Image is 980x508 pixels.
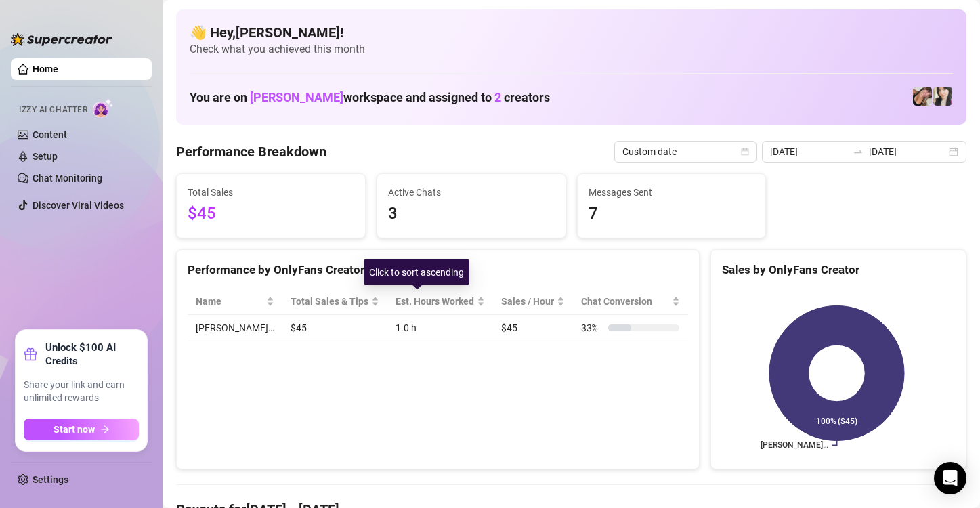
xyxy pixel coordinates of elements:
span: arrow-right [100,425,110,434]
span: Name [196,294,263,309]
span: 7 [589,201,755,227]
span: Messages Sent [589,185,755,200]
th: Total Sales & Tips [282,289,387,315]
td: $45 [282,315,387,341]
a: Content [33,129,67,140]
img: AI Chatter [93,98,114,118]
img: Christina [933,87,952,106]
span: Custom date [622,142,748,162]
span: Total Sales [188,185,354,200]
span: Izzy AI Chatter [19,104,87,117]
th: Sales / Hour [493,289,573,315]
a: Setup [33,151,58,162]
span: 33 % [581,320,603,335]
button: Start nowarrow-right [24,419,139,440]
div: Open Intercom Messenger [934,462,966,494]
strong: Unlock $100 AI Credits [45,341,139,368]
td: 1.0 h [387,315,493,341]
h4: 👋 Hey, [PERSON_NAME] ! [190,23,953,42]
td: [PERSON_NAME]… [188,315,282,341]
a: Chat Monitoring [33,173,102,184]
div: Est. Hours Worked [396,294,474,309]
img: logo-BBDzfeDw.svg [11,33,112,46]
input: Start date [770,144,847,159]
span: Active Chats [388,185,555,200]
th: Chat Conversion [573,289,687,315]
span: 2 [494,90,501,104]
h1: You are on workspace and assigned to creators [190,90,550,105]
span: Sales / Hour [501,294,554,309]
div: Click to sort ascending [364,259,469,285]
text: [PERSON_NAME]… [760,441,828,450]
span: 3 [388,201,555,227]
span: calendar [741,148,749,156]
h4: Performance Breakdown [176,142,326,161]
div: Sales by OnlyFans Creator [722,261,955,279]
span: to [853,146,864,157]
th: Name [188,289,282,315]
span: $45 [188,201,354,227]
a: Home [33,64,58,75]
input: End date [869,144,946,159]
span: Check what you achieved this month [190,42,953,57]
span: gift [24,347,37,361]
a: Discover Viral Videos [33,200,124,211]
span: Chat Conversion [581,294,668,309]
td: $45 [493,315,573,341]
span: Start now [54,424,95,435]
a: Settings [33,474,68,485]
span: Total Sales & Tips [291,294,368,309]
span: Share your link and earn unlimited rewards [24,379,139,405]
img: Christina [913,87,932,106]
span: [PERSON_NAME] [250,90,343,104]
div: Performance by OnlyFans Creator [188,261,688,279]
span: swap-right [853,146,864,157]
